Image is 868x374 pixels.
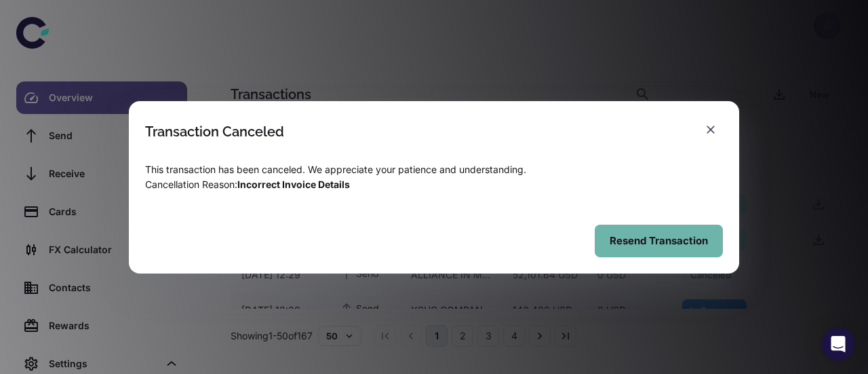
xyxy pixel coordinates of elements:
[145,177,723,192] p: Cancellation Reason :
[822,328,854,360] div: Open Intercom Messenger
[145,162,723,177] p: This transaction has been canceled. We appreciate your patience and understanding.
[595,225,723,257] button: Resend Transaction
[237,179,350,190] span: Incorrect Invoice Details
[145,124,284,140] div: Transaction Canceled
